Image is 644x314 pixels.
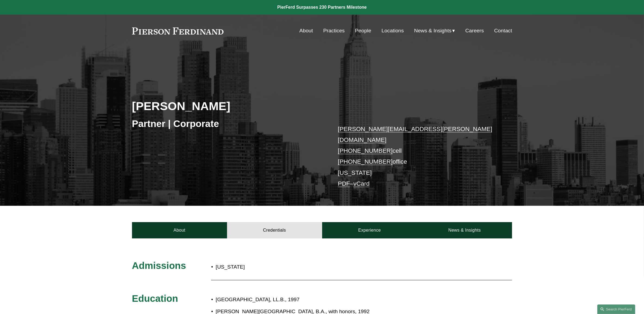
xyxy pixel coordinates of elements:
h3: Partner | Corporate [132,118,322,130]
a: About [132,222,227,238]
span: Education [132,293,178,304]
a: Locations [382,26,404,36]
a: PDF [338,180,350,187]
a: Credentials [227,222,322,238]
a: folder dropdown [414,26,455,36]
span: Admissions [132,260,186,271]
a: vCard [353,180,370,187]
a: Practices [323,26,345,36]
a: Contact [494,26,512,36]
a: Careers [465,26,484,36]
p: [US_STATE] [216,262,354,272]
p: cell office [US_STATE] – [338,124,496,189]
a: Search this site [597,304,635,314]
h2: [PERSON_NAME] [132,99,322,113]
span: News & Insights [414,26,452,36]
p: [GEOGRAPHIC_DATA], LL.B., 1997 [216,295,464,304]
a: People [355,26,371,36]
a: [PHONE_NUMBER] [338,158,393,165]
a: [PERSON_NAME][EMAIL_ADDRESS][PERSON_NAME][DOMAIN_NAME] [338,126,492,143]
a: News & Insights [417,222,512,238]
a: Experience [322,222,417,238]
a: [PHONE_NUMBER] [338,147,393,154]
a: About [299,26,313,36]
